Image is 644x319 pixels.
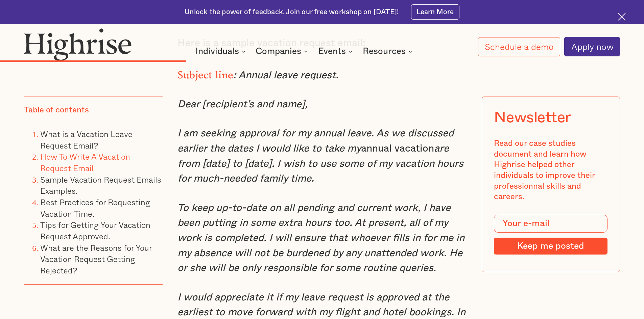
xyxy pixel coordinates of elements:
[494,138,607,203] div: Read our case studies document and learn how Highrise helped other individuals to improve their p...
[363,47,406,55] div: Resources
[318,47,355,55] div: Events
[618,13,626,21] img: Cross icon
[40,150,130,174] a: How To Write A Vacation Request Email
[177,99,308,109] em: Dear [recipient’s and name],
[24,28,132,60] img: Highrise logo
[40,196,150,220] a: Best Practices for Requesting Vacation Time.
[40,173,161,197] a: Sample Vacation Request Emails Examples.
[40,241,152,276] a: What are the Reasons for Your Vacation Request Getting Rejected?
[564,37,620,56] a: Apply now
[177,69,234,76] strong: Subject line
[177,128,454,154] em: I am seeking approval for my annual leave. As we discussed earlier the dates I would like to take my
[494,215,607,233] input: Your e-mail
[494,109,571,126] div: Newsletter
[233,70,338,80] em: : Annual leave request.
[318,47,346,55] div: Events
[195,47,239,55] div: Individuals
[256,47,310,55] div: Companies
[185,7,399,17] div: Unlock the power of feedback. Join our free workshop on [DATE]!
[40,128,133,152] a: What is a Vacation Leave Request Email?
[195,47,248,55] div: Individuals
[478,37,560,56] a: Schedule a demo
[411,4,459,20] a: Learn More
[363,47,414,55] div: Resources
[494,238,607,255] input: Keep me posted
[177,203,464,273] em: To keep up-to-date on all pending and current work, I have been putting in some extra hours too. ...
[494,215,607,255] form: Modal Form
[256,47,301,55] div: Companies
[177,126,467,186] p: annual vacation
[24,105,89,116] div: Table of contents
[177,143,463,184] em: are from [date] to [date]. I wish to use some of my vacation hours for much-needed family time.
[40,218,150,242] a: Tips for Getting Your Vacation Request Approved.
